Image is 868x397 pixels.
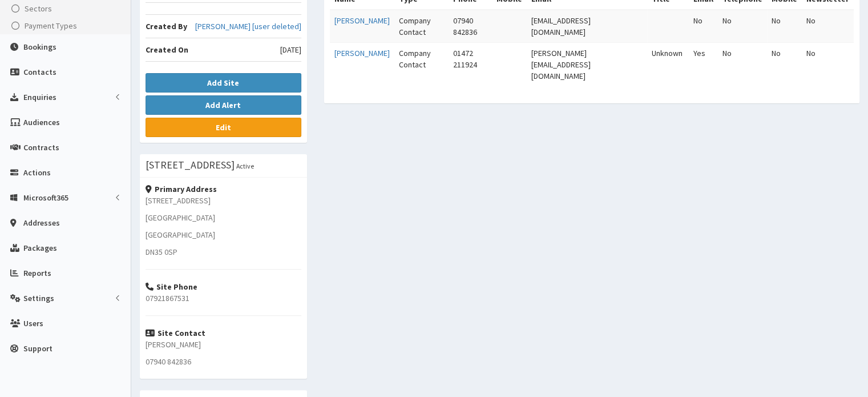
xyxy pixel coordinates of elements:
[146,195,301,206] p: [STREET_ADDRESS]
[146,95,301,115] button: Add Alert
[146,21,187,31] b: Created By
[449,10,492,43] td: 07940 842836
[146,45,188,55] b: Created On
[767,10,802,43] td: No
[23,92,56,102] span: Enquiries
[236,162,254,170] small: Active
[216,122,231,133] b: Edit
[689,10,718,43] td: No
[280,44,301,55] span: [DATE]
[23,343,53,354] span: Support
[394,43,449,87] td: Company Contact
[23,117,60,127] span: Audiences
[23,243,57,253] span: Packages
[146,212,301,223] p: [GEOGRAPHIC_DATA]
[146,328,205,338] strong: Site Contact
[23,142,59,153] span: Contracts
[23,293,54,303] span: Settings
[207,78,239,88] b: Add Site
[3,17,131,34] a: Payment Types
[146,292,301,304] p: 07921867531
[195,21,301,32] a: [PERSON_NAME] [user deleted]
[334,15,390,26] a: [PERSON_NAME]
[23,268,51,278] span: Reports
[23,167,51,178] span: Actions
[146,246,301,258] p: DN35 0SP
[146,118,301,137] a: Edit
[767,43,802,87] td: No
[25,21,77,31] span: Payment Types
[527,43,647,87] td: [PERSON_NAME][EMAIL_ADDRESS][DOMAIN_NAME]
[146,282,197,292] strong: Site Phone
[23,42,56,52] span: Bookings
[334,48,390,58] a: [PERSON_NAME]
[146,356,301,367] p: 07940 842836
[394,10,449,43] td: Company Contact
[802,10,854,43] td: No
[146,184,217,194] strong: Primary Address
[25,3,52,14] span: Sectors
[146,339,301,350] p: [PERSON_NAME]
[23,67,56,77] span: Contacts
[449,43,492,87] td: 01472 211924
[689,43,718,87] td: Yes
[23,193,68,203] span: Microsoft365
[146,229,301,240] p: [GEOGRAPHIC_DATA]
[802,43,854,87] td: No
[23,318,43,328] span: Users
[205,100,241,110] b: Add Alert
[718,43,767,87] td: No
[647,43,689,87] td: Unknown
[146,160,235,170] h3: [STREET_ADDRESS]
[527,10,647,43] td: [EMAIL_ADDRESS][DOMAIN_NAME]
[23,218,60,228] span: Addresses
[718,10,767,43] td: No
